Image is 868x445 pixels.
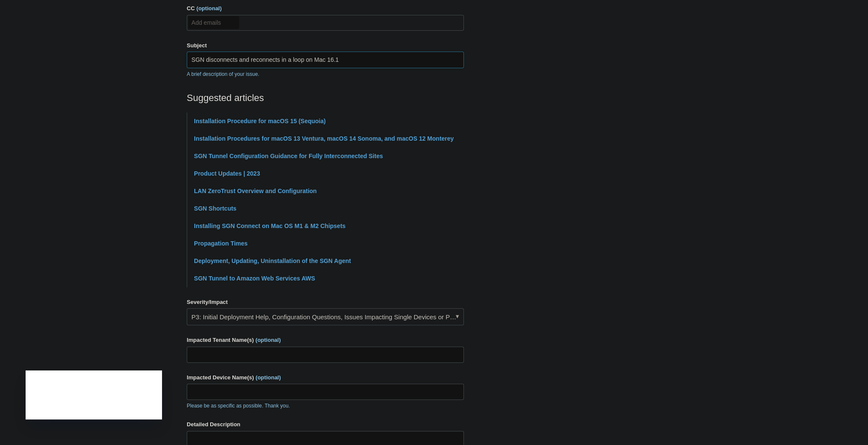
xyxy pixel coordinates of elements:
[194,153,383,159] a: SGN Tunnel Configuration Guidance for Fully Interconnected Sites
[194,205,237,212] a: SGN Shortcuts
[188,16,239,29] input: Add emails
[187,70,464,78] p: A brief description of your issue.
[194,135,454,142] a: Installation Procedures for macOS 13 Ventura, macOS 14 Sonoma, and macOS 12 Monterey
[187,91,464,105] h2: Suggested articles
[187,402,464,410] p: Please be as specific as possible. Thank you.
[197,5,222,12] span: (optional)
[187,420,464,429] label: Detailed Description
[255,337,281,343] span: (optional)
[194,170,260,177] a: Product Updates | 2023
[194,240,248,247] a: Propagation Times
[187,4,464,13] label: CC
[187,373,464,382] label: Impacted Device Name(s)
[194,275,315,282] a: SGN Tunnel to Amazon Web Services AWS
[194,188,317,194] a: LAN ZeroTrust Overview and Configuration
[187,298,464,306] label: Severity/Impact
[26,370,162,419] iframe: Todyl Status
[194,222,346,229] a: Installing SGN Connect on Mac OS M1 & M2 Chipsets
[256,374,281,381] span: (optional)
[187,336,464,344] label: Impacted Tenant Name(s)
[187,308,464,325] a: P3: Initial Deployment Help, Configuration Questions, Issues Impacting Single Devices or Past Out...
[187,41,464,50] label: Subject
[194,257,351,264] a: Deployment, Updating, Uninstallation of the SGN Agent
[194,118,326,124] a: Installation Procedure for macOS 15 (Sequoia)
